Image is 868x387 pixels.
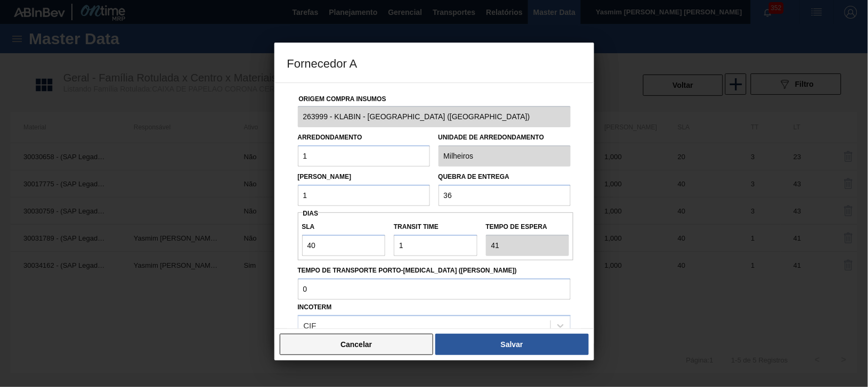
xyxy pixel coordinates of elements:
label: SLA [302,219,386,235]
label: Tempo de espera [486,219,570,235]
label: Unidade de arredondamento [439,130,571,145]
label: Incoterm [298,303,332,311]
label: Transit Time [394,219,477,235]
h3: Fornecedor A [274,43,594,83]
div: CIF [304,321,317,330]
button: Salvar [435,334,588,355]
label: Quebra de entrega [439,173,510,180]
label: Origem Compra Insumos [299,95,386,103]
span: Dias [303,210,319,217]
label: Arredondamento [298,134,362,141]
button: Cancelar [280,334,434,355]
label: Tempo de Transporte Porto-[MEDICAL_DATA] ([PERSON_NAME]) [298,263,571,278]
label: [PERSON_NAME] [298,173,352,180]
